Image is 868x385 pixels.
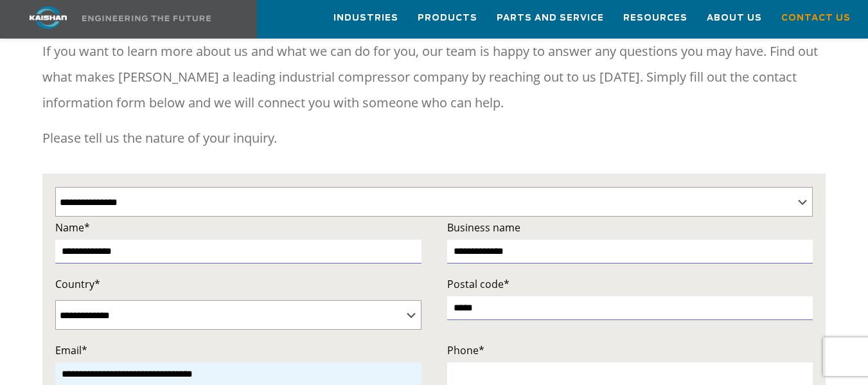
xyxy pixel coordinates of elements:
span: About Us [707,11,762,26]
img: Engineering the future [82,15,211,21]
label: Name* [55,219,421,237]
a: Resources [623,1,687,35]
p: Please tell us the nature of your inquiry. [42,125,826,151]
a: About Us [707,1,762,35]
span: Resources [623,11,687,26]
span: Products [418,11,477,26]
label: Email* [55,341,421,359]
a: Industries [333,1,398,35]
label: Phone* [447,341,813,359]
label: Country* [55,275,421,293]
span: Industries [333,11,398,26]
label: Business name [447,219,813,237]
a: Products [418,1,477,35]
a: Parts and Service [497,1,604,35]
span: Contact Us [781,11,851,26]
label: Postal code* [447,275,813,293]
p: If you want to learn more about us and what we can do for you, our team is happy to answer any qu... [42,39,826,116]
a: Contact Us [781,1,851,35]
span: Parts and Service [497,11,604,26]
